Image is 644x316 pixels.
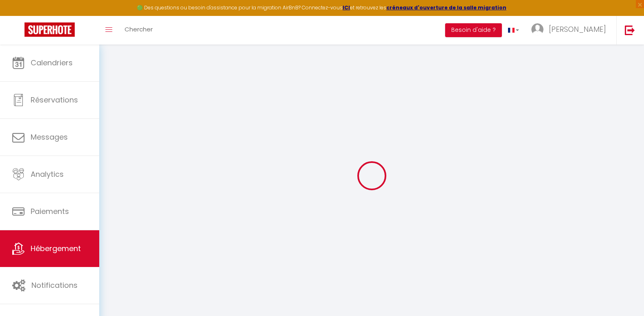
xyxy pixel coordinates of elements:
[7,3,31,28] button: Ouvrir le widget de chat LiveChat
[31,58,73,68] span: Calendriers
[445,23,502,37] button: Besoin d'aide ?
[31,206,69,216] span: Paiements
[31,169,64,179] span: Analytics
[25,22,75,37] img: Super Booking
[386,4,506,11] a: créneaux d'ouverture de la salle migration
[31,280,78,290] span: Notifications
[31,95,78,105] span: Réservations
[531,23,544,36] img: ...
[125,25,153,33] span: Chercher
[31,132,68,142] span: Messages
[343,4,350,11] a: ICI
[525,16,616,45] a: ... [PERSON_NAME]
[118,16,159,45] a: Chercher
[549,24,606,34] span: [PERSON_NAME]
[625,25,635,35] img: logout
[31,243,81,254] span: Hébergement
